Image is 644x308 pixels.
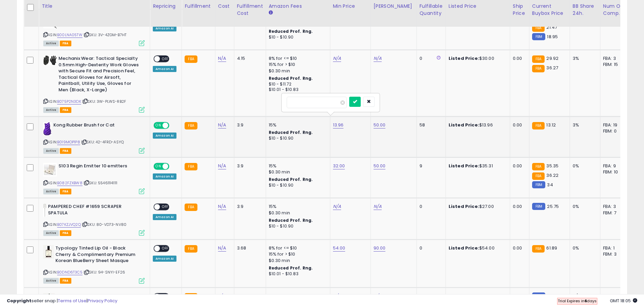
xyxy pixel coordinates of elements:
div: $10 - $10.90 [269,136,325,141]
b: Reduced Prof. Rng. [269,176,313,182]
div: Amazon Fees [269,3,327,10]
div: 15% [269,204,325,210]
a: N/A [374,55,382,62]
span: | SKU: 94-SNYI-EF26 [84,269,125,275]
div: 0.00 [513,55,524,62]
div: $10 - $11.72 [269,81,325,87]
b: Listed Price: [449,55,479,62]
div: FBA: 9 [603,163,625,169]
div: Repricing [153,3,179,10]
div: Title [42,3,147,10]
b: Listed Price: [449,245,479,251]
small: FBA [532,55,545,63]
span: All listings currently available for purchase on Amazon [43,41,59,46]
b: Reduced Prof. Rng. [269,129,313,135]
span: | SKU: 554611141111 [84,180,117,186]
span: | SKU: 80-VD73-NV80 [82,222,126,227]
span: ON [154,123,163,128]
span: OFF [160,246,171,252]
b: Kong Rubber Brush for Cat [53,122,136,130]
div: Amazon AI [153,66,176,72]
small: FBA [185,122,197,129]
div: $10 - $10.90 [269,223,325,229]
span: All listings currently available for purchase on Amazon [43,148,59,154]
span: ON [154,163,163,169]
div: $0.30 min [269,258,325,264]
div: ASIN: [43,15,145,46]
small: FBM [532,203,545,210]
b: Typology Tinted Lip Oil - Black Cherry & Complimentary Premium Korean BlueBerry Sheet Masque [55,245,138,266]
div: Amazon AI [153,133,176,139]
div: $10.01 - $10.83 [269,87,325,93]
a: 90.00 [374,245,386,252]
a: Terms of Use [58,298,87,304]
div: Cost [218,3,231,10]
span: | SKU: 3V-4ZGM-B7HT [84,32,126,38]
small: FBA [185,204,197,211]
div: $10 - $10.90 [269,183,325,188]
a: N/A [218,55,226,62]
div: 0 [420,245,440,251]
div: $0.30 min [269,169,325,175]
div: seller snap | | [7,298,117,304]
span: 25.75 [547,203,559,210]
div: $0.30 min [269,68,325,74]
a: N/A [333,203,341,210]
div: ASIN: [43,204,145,235]
span: | SKU: 3W-PLWS-RB2F [82,99,126,104]
span: FBA [60,189,71,194]
img: 41+cNojcOSL._SL40_.jpg [43,122,52,136]
small: FBM [532,33,545,40]
div: $10.01 - $10.83 [269,271,325,277]
div: 15% [269,122,325,128]
a: N/A [218,163,226,169]
span: Trial Expires in days [558,298,597,304]
a: B075P2N3DK [57,99,81,104]
div: $13.96 [449,122,505,128]
small: Amazon Fees. [269,10,273,16]
div: 0 [420,55,440,62]
a: N/A [333,55,341,62]
span: 34 [547,182,553,188]
span: 13.12 [546,122,556,128]
a: B019MOP1P8 [57,139,80,145]
div: 3% [573,122,595,128]
b: 6 [585,298,587,304]
span: FBA [60,148,71,154]
b: Listed Price: [449,203,479,210]
span: 2025-09-11 18:05 GMT [610,298,637,304]
div: 15% [269,163,325,169]
div: FBM: 7 [603,210,625,216]
div: 8% for <= $10 [269,55,325,62]
img: 31ydnOMNinL._SL40_.jpg [43,163,57,176]
div: 0% [573,163,595,169]
div: 0 [420,204,440,210]
div: Ship Price [513,3,526,17]
div: Fulfillable Quantity [420,3,443,17]
b: Listed Price: [449,122,479,128]
div: FBA: 3 [603,55,625,62]
div: Fulfillment [185,3,212,10]
b: S103 Regin Emitter 10 emitters [58,163,141,171]
a: B07KZJVQ2Q [57,222,81,228]
span: All listings currently available for purchase on Amazon [43,278,59,284]
div: BB Share 24h. [573,3,597,17]
small: FBA [532,65,545,72]
div: $30.00 [449,55,505,62]
b: Reduced Prof. Rng. [269,28,313,34]
div: 0.00 [513,245,524,251]
img: 41mpjkMh8NL._SL40_.jpg [43,245,54,259]
span: All listings currently available for purchase on Amazon [43,189,59,194]
a: 13.96 [333,122,344,128]
div: $10 - $10.90 [269,34,325,40]
a: N/A [374,203,382,210]
div: Min Price [333,3,368,10]
small: FBA [185,163,197,170]
b: Reduced Prof. Rng. [269,217,313,223]
div: FBA: 19 [603,122,625,128]
a: N/A [218,245,226,252]
span: 36.22 [546,172,558,179]
div: 0.00 [513,122,524,128]
span: 18.95 [547,33,558,40]
b: Reduced Prof. Rng. [269,265,313,271]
